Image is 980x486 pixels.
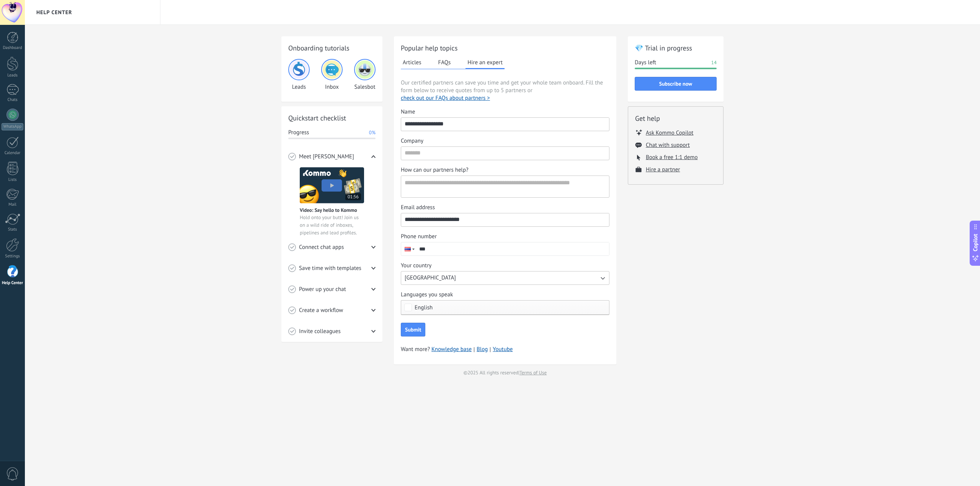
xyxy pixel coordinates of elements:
[711,59,717,67] span: 14
[2,98,24,102] div: Chats
[299,307,343,314] span: Create a workflow
[2,46,24,50] div: Dashboard
[416,242,609,255] input: Phone number
[464,369,547,377] span: © 2025 All rights reserved |
[2,254,24,259] div: Settings
[401,147,609,159] input: Company
[493,346,513,353] a: Youtube
[299,265,361,272] span: Save time with templates
[415,305,433,310] span: English
[401,346,513,353] span: Want more?
[288,43,376,53] h2: Onboarding tutorials
[646,141,690,149] button: Chat with support
[405,274,456,282] span: [GEOGRAPHIC_DATA]
[288,59,310,91] div: Leads
[2,177,24,182] div: Lists
[401,57,423,68] button: Articles
[635,59,656,67] span: Days left
[401,323,425,336] button: Submit
[972,234,979,251] span: Copilot
[401,213,609,226] input: Email address
[2,123,23,130] div: WhatsApp
[2,227,24,232] div: Stats
[401,242,416,255] div: Thailand: + 66
[646,166,680,173] button: Hire a partner
[405,327,421,332] span: Submit
[369,129,376,137] span: 0%
[401,233,437,241] span: Phone number
[2,73,24,78] div: Leads
[436,57,453,68] button: FAQs
[401,137,423,145] span: Company
[635,114,716,123] h2: Get help
[401,271,609,285] button: Your country
[401,291,453,299] span: Languages you speak
[401,166,469,174] span: How can our partners help?
[401,204,435,211] span: Email address
[401,176,608,197] textarea: How can our partners help?
[477,346,488,353] a: Blog
[300,207,357,213] span: Video: Say hello to Kommo
[401,79,609,102] span: Our certified partners can save you time and get your whole team onboard. Fill the form below to ...
[401,108,415,116] span: Name
[288,129,309,137] span: Progress
[2,151,24,156] div: Calendar
[659,81,692,86] span: Subscribe now
[401,262,431,270] span: Your country
[299,286,346,293] span: Power up your chat
[401,94,490,102] button: check out our FAQs about partners >
[519,369,547,376] a: Terms of Use
[2,202,24,207] div: Mail
[288,113,376,123] h2: Quickstart checklist
[354,59,376,91] div: Salesbot
[299,244,344,251] span: Connect chat apps
[635,43,717,53] h2: 💎 Trial in progress
[2,281,24,286] div: Help Center
[635,77,717,91] button: Subscribe now
[299,153,354,161] span: Meet [PERSON_NAME]
[646,129,693,137] button: Ask Kommo Copilot
[431,346,472,353] a: Knowledge base
[321,59,343,91] div: Inbox
[465,57,505,69] button: Hire an expert
[401,43,609,53] h2: Popular help topics
[300,167,364,203] img: Meet video
[401,118,609,130] input: Name
[299,328,341,335] span: Invite colleagues
[300,214,364,237] span: Hold onto your butt! Join us on a wild ride of inboxes, pipelines and lead profiles.
[646,154,698,161] button: Book a free 1:1 demo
